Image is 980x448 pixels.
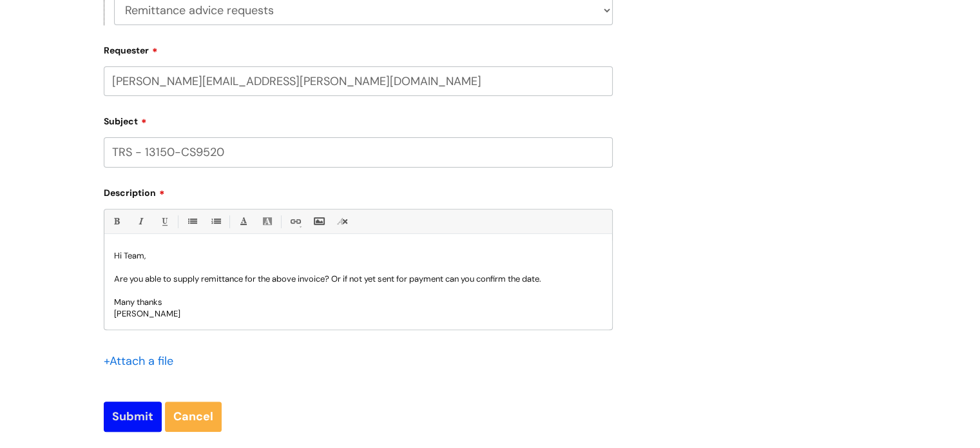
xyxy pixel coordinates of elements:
[104,41,613,56] label: Requester
[114,297,602,308] p: Many thanks
[104,112,613,127] label: Subject
[108,213,124,229] a: Bold (Ctrl-B)
[104,351,181,371] div: Attach a file
[114,273,602,285] p: Are you able to supply remittance for the above invoice? Or if not yet sent for payment can you c...
[156,213,172,229] a: Underline(Ctrl-U)
[104,402,162,431] input: Submit
[165,402,222,431] a: Cancel
[104,66,613,96] input: Email
[259,213,275,229] a: Back Color
[104,183,613,199] label: Description
[184,213,200,229] a: • Unordered List (Ctrl-Shift-7)
[207,213,224,229] a: 1. Ordered List (Ctrl-Shift-8)
[287,213,303,229] a: Link
[334,213,351,229] a: Remove formatting (Ctrl-\)
[311,213,327,229] a: Insert Image...
[114,308,602,320] p: [PERSON_NAME]
[132,213,148,229] a: Italic (Ctrl-I)
[114,250,602,262] p: Hi Team,
[235,213,251,229] a: Font Color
